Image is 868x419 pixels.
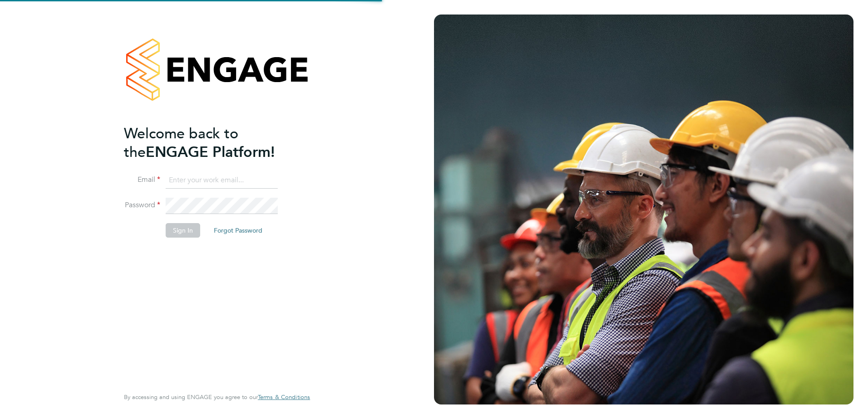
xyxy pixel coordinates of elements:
input: Enter your work email... [166,172,278,189]
span: Welcome back to the [124,125,238,161]
label: Password [124,200,160,210]
label: Email [124,175,160,185]
button: Forgot Password [207,223,270,238]
span: Terms & Conditions [258,393,310,401]
h2: ENGAGE Platform! [124,124,301,161]
span: By accessing and using ENGAGE you agree to our [124,393,310,401]
button: Sign In [166,223,200,238]
a: Terms & Conditions [258,394,310,401]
